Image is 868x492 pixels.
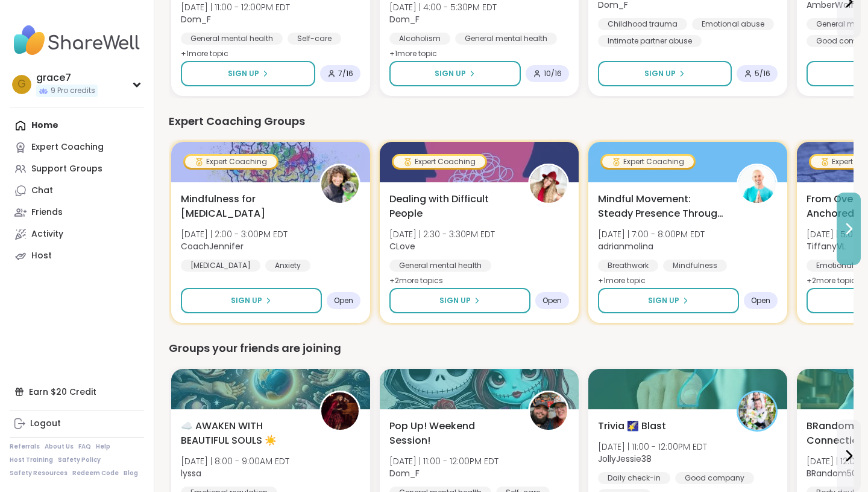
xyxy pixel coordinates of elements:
[45,442,74,451] a: About Us
[439,295,471,306] span: Sign Up
[334,296,353,305] span: Open
[394,156,485,168] div: Expert Coaching
[598,419,666,433] span: Trivia 🌠 Blast
[228,68,259,79] span: Sign Up
[72,469,119,478] a: Redeem Code
[124,469,138,478] a: Blog
[389,288,530,313] button: Sign Up
[435,68,466,79] span: Sign Up
[544,69,562,78] span: 10 / 16
[10,413,144,435] a: Logout
[455,33,557,45] div: General mental health
[598,260,658,272] div: Breathwork
[542,296,562,305] span: Open
[185,156,277,168] div: Expert Coaching
[389,192,515,221] span: Dealing with Difficult People
[31,250,52,262] div: Host
[755,69,770,78] span: 5 / 16
[648,295,679,306] span: Sign Up
[598,61,732,86] button: Sign Up
[321,165,359,203] img: CoachJennifer
[598,18,687,30] div: Childhood trauma
[338,69,353,78] span: 7 / 16
[598,228,705,240] span: [DATE] | 7:00 - 8:00PM EDT
[738,165,776,203] img: adrianmolina
[602,156,694,168] div: Expert Coaching
[738,392,776,430] img: JollyJessie38
[265,260,310,272] div: Anxiety
[10,245,144,267] a: Host
[10,180,144,202] a: Chat
[598,35,702,47] div: Intimate partner abuse
[36,71,98,85] div: grace7
[181,467,201,479] b: lyssa
[321,392,359,430] img: lyssa
[17,77,26,92] span: g
[598,453,652,465] b: JollyJessie38
[169,113,854,130] div: Expert Coaching Groups
[530,392,567,430] img: Dom_F
[31,228,63,240] div: Activity
[10,381,144,403] div: Earn $20 Credit
[389,228,495,240] span: [DATE] | 2:30 - 3:30PM EDT
[181,13,211,25] b: Dom_F
[598,192,723,221] span: Mindful Movement: Steady Presence Through Yoga
[10,456,53,464] a: Host Training
[58,456,101,464] a: Safety Policy
[10,158,144,180] a: Support Groups
[389,260,491,272] div: General mental health
[181,61,315,86] button: Sign Up
[181,288,322,313] button: Sign Up
[31,141,104,153] div: Expert Coaching
[181,1,290,13] span: [DATE] | 11:00 - 12:00PM EDT
[389,1,497,13] span: [DATE] | 4:00 - 5:30PM EDT
[288,33,341,45] div: Self-care
[231,295,262,306] span: Sign Up
[663,260,727,272] div: Mindfulness
[181,228,288,240] span: [DATE] | 2:00 - 3:00PM EDT
[10,442,40,451] a: Referrals
[181,455,289,467] span: [DATE] | 8:00 - 9:00AM EDT
[31,206,63,219] div: Friends
[181,240,244,252] b: CoachJennifer
[10,469,68,478] a: Safety Resources
[675,472,754,484] div: Good company
[169,340,854,357] div: Groups your friends are joining
[598,288,739,313] button: Sign Up
[598,472,670,484] div: Daily check-in
[10,136,144,158] a: Expert Coaching
[644,68,676,79] span: Sign Up
[598,441,707,453] span: [DATE] | 11:00 - 12:00PM EDT
[807,467,862,479] b: BRandom502
[389,13,420,25] b: Dom_F
[181,419,306,448] span: ☁️ AWAKEN WITH BEAUTIFUL SOULS ☀️
[10,223,144,245] a: Activity
[78,442,91,451] a: FAQ
[389,240,415,252] b: CLove
[389,419,515,448] span: Pop Up! Weekend Session!
[530,165,567,203] img: CLove
[10,19,144,62] img: ShareWell Nav Logo
[181,33,283,45] div: General mental health
[598,240,653,252] b: adrianmolina
[751,296,770,305] span: Open
[51,86,95,96] span: 9 Pro credits
[181,260,260,272] div: [MEDICAL_DATA]
[389,455,498,467] span: [DATE] | 11:00 - 12:00PM EDT
[31,163,102,175] div: Support Groups
[181,192,306,221] span: Mindfulness for [MEDICAL_DATA]
[10,202,144,223] a: Friends
[96,442,110,451] a: Help
[31,185,53,197] div: Chat
[807,240,846,252] b: TiffanyVL
[692,18,774,30] div: Emotional abuse
[389,467,420,479] b: Dom_F
[389,33,450,45] div: Alcoholism
[30,418,61,430] div: Logout
[389,61,521,86] button: Sign Up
